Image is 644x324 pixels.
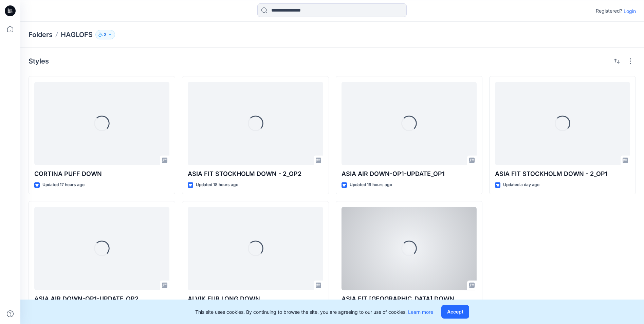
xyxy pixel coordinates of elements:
button: 3 [95,30,115,39]
button: Accept [441,305,469,319]
p: Login [624,7,636,15]
p: ALVIK FUR LONG DOWN [188,294,323,304]
p: Registered? [596,7,622,15]
a: Learn more [408,309,433,315]
p: ASIA AIR DOWN-OP1-UPDATE_OP2 [34,294,169,304]
p: ASIA FIT STOCKHOLM DOWN - 2​_OP2 [188,169,323,179]
p: 3 [104,31,107,38]
p: HAGLOFS [61,30,93,39]
p: This site uses cookies. By continuing to browse the site, you are agreeing to our use of cookies. [195,308,433,316]
p: ASIA AIR DOWN-OP1-UPDATE_OP1 [342,169,477,179]
h4: Styles [29,57,49,65]
p: Updated 17 hours ago [42,181,85,188]
p: ASIA FIT STOCKHOLM DOWN - 2​_OP1 [495,169,630,179]
p: CORTINA PUFF DOWN [34,169,169,179]
p: ASIA FIT [GEOGRAPHIC_DATA] DOWN [342,294,477,304]
p: Updated 18 hours ago [196,181,238,188]
p: Updated 19 hours ago [350,181,392,188]
p: Updated a day ago [503,181,539,188]
a: Folders [29,30,53,39]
